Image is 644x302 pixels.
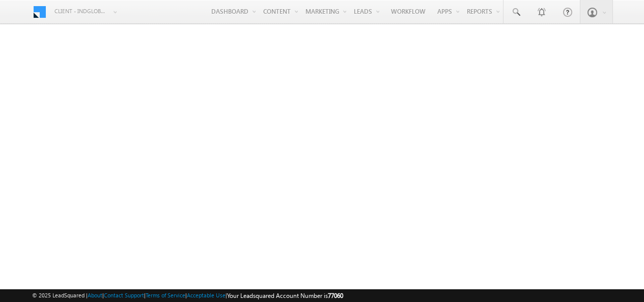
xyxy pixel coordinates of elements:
[187,292,226,298] a: Acceptable Use
[328,292,343,299] span: 77060
[88,292,102,298] a: About
[54,6,108,16] span: Client - indglobal1 (77060)
[227,292,343,299] span: Your Leadsquared Account Number is
[104,292,144,298] a: Contact Support
[32,291,343,300] span: © 2025 LeadSquared | | | | |
[146,292,185,298] a: Terms of Service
